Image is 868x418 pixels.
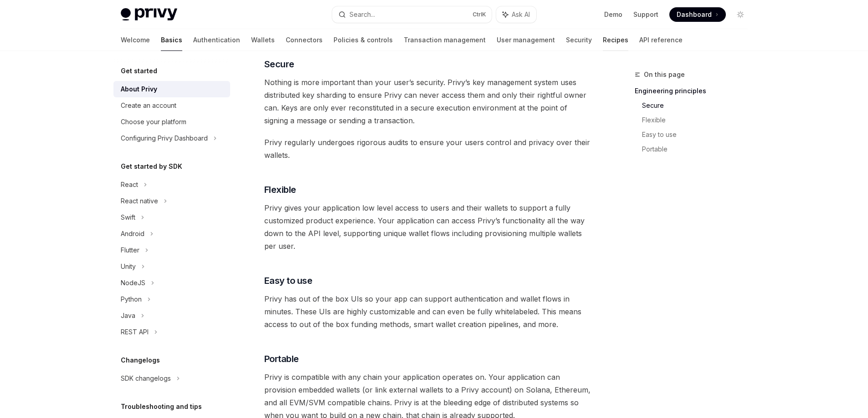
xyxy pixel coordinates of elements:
span: Privy gives your application low level access to users and their wallets to support a fully custo... [264,201,593,252]
a: Create an account [113,97,230,114]
span: Nothing is more important than your user’s security. Privy’s key management system uses distribut... [264,76,593,127]
a: Engineering principles [635,84,755,98]
div: React [121,179,138,190]
h5: Changelogs [121,355,160,366]
a: Secure [642,98,755,113]
div: Flutter [121,245,139,256]
div: Create an account [121,100,176,111]
div: Swift [121,212,135,223]
div: Unity [121,261,136,272]
a: Security [566,29,592,51]
div: Search... [349,9,375,20]
a: Easy to use [642,127,755,142]
a: Connectors [286,29,323,51]
a: API reference [639,29,683,51]
div: SDK changelogs [121,373,171,384]
span: Easy to use [264,274,313,287]
img: light logo [121,8,177,21]
div: Configuring Privy Dashboard [121,133,208,144]
h5: Get started [121,65,157,76]
a: Welcome [121,29,150,51]
a: Authentication [193,29,240,51]
div: REST API [121,327,149,337]
a: User management [497,29,555,51]
a: Choose your platform [113,114,230,130]
div: Android [121,228,144,239]
span: On this page [644,69,685,80]
div: Java [121,310,135,321]
a: Dashboard [669,7,726,22]
span: Dashboard [677,10,712,19]
span: Flexible [264,183,296,196]
a: About Privy [113,81,230,97]
span: Secure [264,58,294,71]
button: Ask AI [496,6,536,23]
h5: Get started by SDK [121,161,182,172]
div: React native [121,196,158,206]
span: Portable [264,353,299,365]
a: Wallets [251,29,275,51]
a: Transaction management [404,29,486,51]
a: Basics [161,29,182,51]
a: Demo [604,10,622,19]
div: Choose your platform [121,116,186,127]
button: Search...CtrlK [332,6,492,23]
div: Python [121,294,142,305]
a: Flexible [642,113,755,127]
a: Recipes [603,29,628,51]
a: Policies & controls [334,29,393,51]
span: Ctrl K [473,11,486,18]
button: Toggle dark mode [733,7,748,22]
div: About Privy [121,84,157,95]
span: Ask AI [512,10,530,19]
a: Portable [642,142,755,156]
span: Privy has out of the box UIs so your app can support authentication and wallet flows in minutes. ... [264,292,593,331]
span: Privy regularly undergoes rigorous audits to ensure your users control and privacy over their wal... [264,136,593,161]
a: Support [633,10,658,19]
div: NodeJS [121,277,145,288]
h5: Troubleshooting and tips [121,401,202,412]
